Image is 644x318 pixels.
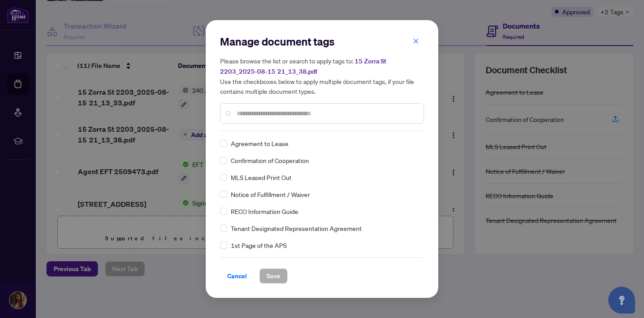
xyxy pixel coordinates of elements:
[231,172,292,182] span: MLS Leased Print Out
[231,206,298,216] span: RECO Information Guide
[259,268,288,284] button: Save
[413,38,419,44] span: close
[220,268,254,284] button: Cancel
[231,240,287,250] span: 1st Page of the APS
[231,138,288,148] span: Agreement to Lease
[220,34,424,49] h2: Manage document tags
[231,223,362,233] span: Tenant Designated Representation Agreement
[231,155,309,165] span: Confirmation of Cooperation
[227,269,247,283] span: Cancel
[608,287,635,314] button: Open asap
[220,56,424,96] h5: Please browse the list or search to apply tags to: Use the checkboxes below to apply multiple doc...
[231,189,310,199] span: Notice of Fulfillment / Waiver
